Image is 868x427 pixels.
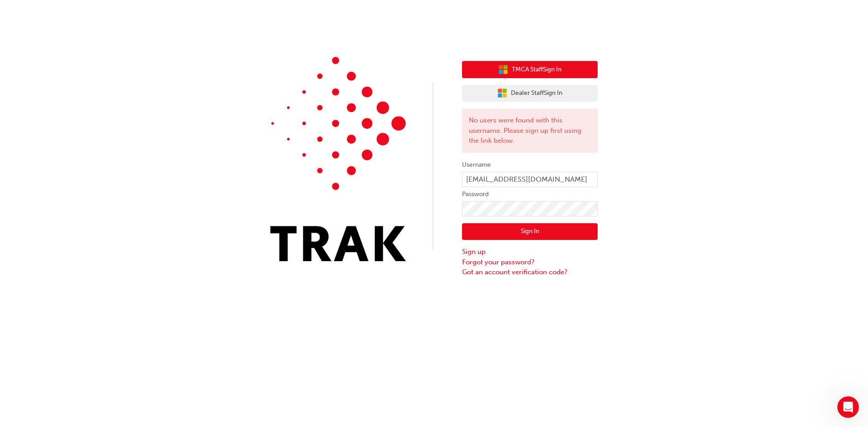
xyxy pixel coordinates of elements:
input: Username [462,172,598,187]
button: Sign In [462,223,598,240]
span: Dealer Staff Sign In [511,88,562,99]
iframe: Intercom live chat [837,396,859,418]
img: Trak [270,57,406,261]
a: Sign up [462,247,598,257]
button: Dealer StaffSign In [462,85,598,102]
button: TMCA StaffSign In [462,61,598,78]
label: Username [462,160,598,170]
label: Password [462,189,598,200]
div: No users were found with this username. Please sign up first using the link below. [462,108,598,153]
span: TMCA Staff Sign In [512,65,561,75]
a: Got an account verification code? [462,267,598,277]
a: Forgot your password? [462,257,598,267]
